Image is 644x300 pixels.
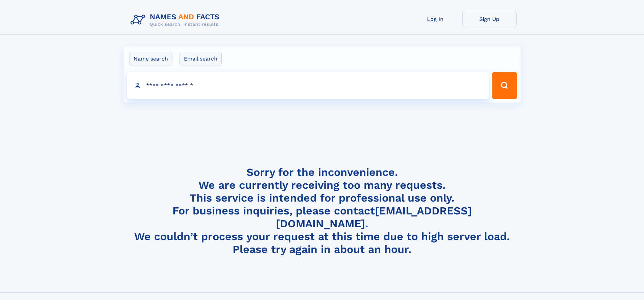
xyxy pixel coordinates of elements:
[492,72,517,99] button: Search Button
[128,11,225,29] img: Logo Names and Facts
[127,72,489,99] input: search input
[276,204,472,230] a: [EMAIL_ADDRESS][DOMAIN_NAME]
[408,11,462,27] a: Log In
[128,166,517,256] h4: Sorry for the inconvenience. We are currently receiving too many requests. This service is intend...
[129,52,172,66] label: Name search
[180,52,222,66] label: Email search
[462,11,517,27] a: Sign Up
